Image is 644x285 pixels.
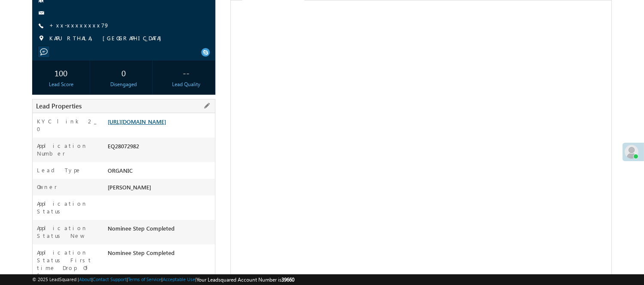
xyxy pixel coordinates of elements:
[37,142,99,157] label: Application Number
[163,276,195,282] a: Acceptable Use
[108,118,166,125] a: [URL][DOMAIN_NAME]
[79,276,91,282] a: About
[32,276,294,284] span: © 2025 LeadSquared | | | | |
[37,183,57,191] label: Owner
[93,276,127,282] a: Contact Support
[34,65,88,81] div: 100
[128,276,161,282] a: Terms of Service
[108,183,151,191] span: [PERSON_NAME]
[37,166,82,174] label: Lead Type
[106,166,215,178] div: ORGANIC
[49,21,109,29] a: +xx-xxxxxxxx79
[34,81,88,88] div: Lead Score
[37,224,99,240] label: Application Status New
[37,117,99,133] label: KYC link 2_0
[106,224,215,236] div: Nominee Step Completed
[97,65,150,81] div: 0
[37,249,99,279] label: Application Status First time Drop Off
[49,34,166,43] span: KAPURTHALA, [GEOGRAPHIC_DATA]
[37,200,99,215] label: Application Status
[160,81,213,88] div: Lead Quality
[97,81,150,88] div: Disengaged
[197,276,294,283] span: Your Leadsquared Account Number is
[36,102,82,110] span: Lead Properties
[106,142,215,154] div: EQ28072982
[281,276,294,283] span: 39660
[106,249,215,261] div: Nominee Step Completed
[160,65,213,81] div: --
